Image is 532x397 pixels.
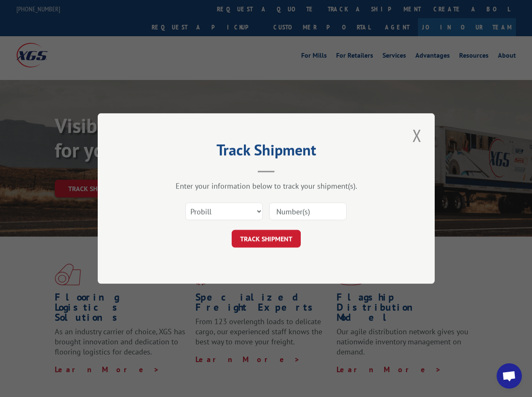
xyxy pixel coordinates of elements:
button: TRACK SHIPMENT [232,230,301,248]
a: Open chat [497,363,522,389]
div: Enter your information below to track your shipment(s). [140,181,393,191]
h2: Track Shipment [140,144,393,160]
input: Number(s) [269,202,347,220]
button: Close modal [410,124,424,147]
